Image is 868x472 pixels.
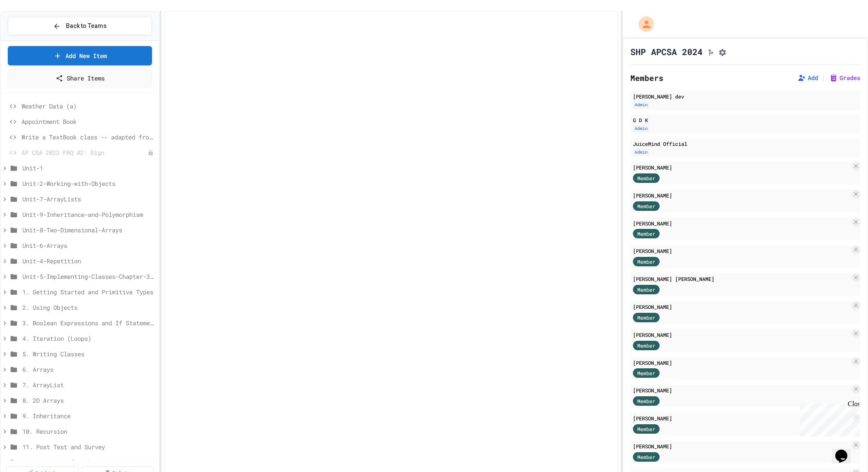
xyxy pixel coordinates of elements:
[22,272,155,281] span: Unit-5-Implementing-Classes-Chapter-3-[PERSON_NAME]
[22,287,155,296] span: 1. Getting Started and Primitive Types
[633,414,850,422] div: [PERSON_NAME]
[633,101,649,108] div: Admin
[706,46,715,57] button: Click to see fork details
[22,164,155,173] span: Unit-1
[633,140,858,148] div: JuiceMind Official
[22,458,155,467] span: 12. Preparing for the Exam
[22,256,155,265] span: Unit-4-Repetition
[3,3,59,55] div: Chat with us now!Close
[633,148,649,156] div: Admin
[637,286,655,293] span: Member
[633,116,858,124] div: G D K
[8,69,152,87] a: Share Items
[633,386,850,394] div: [PERSON_NAME]
[22,318,155,327] span: 3. Boolean Expressions and If Statements
[22,396,155,405] span: 8. 2D Arrays
[637,174,655,182] span: Member
[8,46,152,65] a: Add New Item
[821,73,826,83] span: |
[22,365,155,374] span: 6. Arrays
[637,258,655,265] span: Member
[22,148,148,157] span: AP CSA 2023 FRQ #2: Sign
[633,93,858,100] div: [PERSON_NAME] dev
[22,303,155,312] span: 2. Using Objects
[633,164,850,171] div: [PERSON_NAME]
[22,133,155,142] span: Write a TextBook class -- adapted from AP CSA 2022 FRQ #2: Textbook
[633,125,649,132] div: Admin
[22,117,155,126] span: Appointment Book
[633,331,850,339] div: [PERSON_NAME]
[832,438,859,463] iframe: chat widget
[22,349,155,358] span: 5. Writing Classes
[797,400,859,437] iframe: chat widget
[633,191,850,199] div: [PERSON_NAME]
[22,102,155,111] span: Weather Data (a)
[22,334,155,343] span: 4. Iteration (Loops)
[637,202,655,210] span: Member
[633,359,850,367] div: [PERSON_NAME]
[633,247,850,255] div: [PERSON_NAME]
[637,453,655,461] span: Member
[829,74,860,82] button: Grades
[633,219,850,227] div: [PERSON_NAME]
[22,179,155,188] span: Unit-2-Working-with-Objects
[630,46,703,58] h1: SHP APCSA 2024
[8,17,152,35] button: Back to Teams
[637,314,655,321] span: Member
[66,22,107,31] span: Back to Teams
[637,425,655,433] span: Member
[637,230,655,238] span: Member
[22,225,155,234] span: Unit-8-Two-Dimensional-Arrays
[148,150,154,156] div: Unpublished
[637,397,655,405] span: Member
[637,342,655,349] span: Member
[637,369,655,377] span: Member
[22,411,155,420] span: 9. Inheritance
[22,380,155,389] span: 7. ArrayList
[718,46,727,57] button: Assignment Settings
[22,210,155,219] span: Unit-9-Inheritance-and-Polymorphism
[633,275,850,283] div: [PERSON_NAME] [PERSON_NAME]
[629,14,656,34] div: My Account
[22,427,155,436] span: 10. Recursion
[22,194,155,204] span: Unit-7-ArrayLists
[797,74,818,82] button: Add
[633,442,850,450] div: [PERSON_NAME]
[630,72,663,84] h2: Members
[633,303,850,311] div: [PERSON_NAME]
[22,442,155,451] span: 11. Post Test and Survey
[22,241,155,250] span: Unit-6-Arrays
